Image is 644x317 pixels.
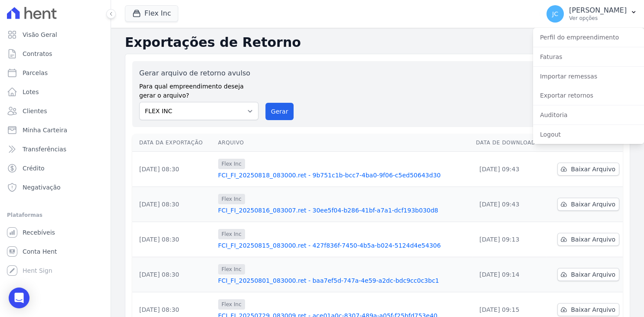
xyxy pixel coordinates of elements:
a: Parcelas [3,64,107,82]
span: Contratos [23,49,52,58]
a: Auditoria [533,107,644,123]
a: Crédito [3,160,107,177]
a: Transferências [3,141,107,158]
a: Perfil do empreendimento [533,29,644,45]
span: Negativação [23,183,61,192]
label: Gerar arquivo de retorno avulso [139,68,258,78]
span: Minha Carteira [23,126,67,134]
a: Importar remessas [533,69,644,84]
p: Ver opções [569,15,627,22]
span: Parcelas [23,69,48,77]
button: Flex Inc [125,5,178,22]
a: FCI_FI_20250816_083007.ret - 30ee5f04-b286-41bf-a7a1-dcf193b030d8 [218,206,469,215]
span: Visão Geral [23,30,57,39]
a: FCI_FI_20250815_083000.ret - 427f836f-7450-4b5a-b024-5124d4e54306 [218,241,469,250]
a: Faturas [533,49,644,65]
span: Flex Inc [218,264,245,275]
div: Open Intercom Messenger [9,288,29,308]
span: Flex Inc [218,159,245,169]
td: [DATE] 08:30 [132,222,215,257]
a: FCI_FI_20250801_083000.ret - baa7ef5d-747a-4e59-a2dc-bdc9cc0c3bc1 [218,276,469,285]
a: Minha Carteira [3,121,107,139]
button: JC [PERSON_NAME] Ver opções [539,2,644,26]
span: Conta Hent [23,247,57,256]
p: [PERSON_NAME] [569,6,627,15]
a: Baixar Arquivo [557,163,619,176]
a: Logout [533,127,644,142]
td: [DATE] 09:13 [472,222,546,257]
a: Baixar Arquivo [557,198,619,211]
a: Lotes [3,83,107,101]
span: Flex Inc [218,194,245,204]
button: Gerar [265,103,294,120]
span: Baixar Arquivo [571,305,615,314]
span: Crédito [23,164,45,173]
span: Clientes [23,107,47,115]
a: Baixar Arquivo [557,233,619,246]
span: Flex Inc [218,229,245,239]
td: [DATE] 09:14 [472,257,546,292]
span: Baixar Arquivo [571,235,615,244]
span: Baixar Arquivo [571,165,615,173]
td: [DATE] 09:43 [472,152,546,187]
a: Recebíveis [3,224,107,241]
span: JC [552,11,558,17]
span: Transferências [23,145,66,154]
span: Baixar Arquivo [571,270,615,279]
span: Recebíveis [23,228,55,237]
a: FCI_FI_20250818_083000.ret - 9b751c1b-bcc7-4ba0-9f06-c5ed50643d30 [218,171,469,180]
h2: Exportações de Retorno [125,35,630,50]
a: Negativação [3,179,107,196]
th: Data da Exportação [132,134,215,152]
td: [DATE] 08:30 [132,187,215,222]
td: [DATE] 08:30 [132,257,215,292]
div: Plataformas [7,210,104,220]
a: Clientes [3,102,107,120]
span: Lotes [23,88,39,96]
th: Data de Download [472,134,546,152]
label: Para qual empreendimento deseja gerar o arquivo? [139,78,258,100]
td: [DATE] 09:43 [472,187,546,222]
td: [DATE] 08:30 [132,152,215,187]
a: Contratos [3,45,107,62]
a: Conta Hent [3,243,107,260]
a: Exportar retornos [533,88,644,103]
span: Flex Inc [218,299,245,310]
span: Baixar Arquivo [571,200,615,209]
th: Arquivo [215,134,473,152]
a: Baixar Arquivo [557,268,619,281]
a: Visão Geral [3,26,107,43]
a: Baixar Arquivo [557,303,619,316]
